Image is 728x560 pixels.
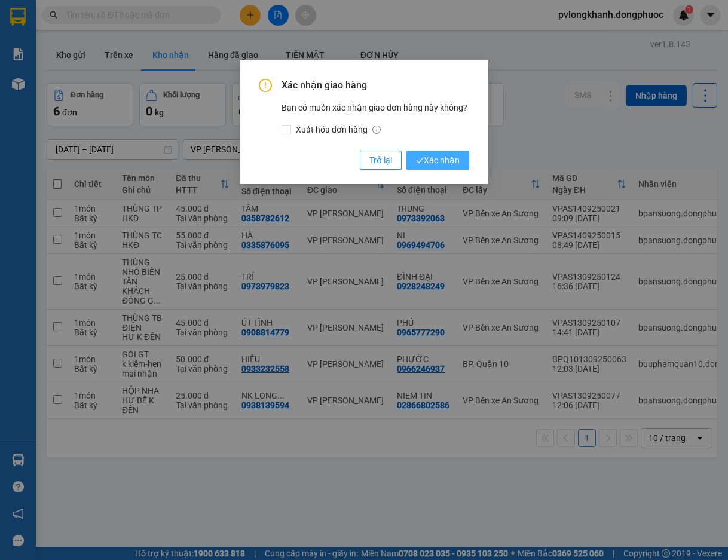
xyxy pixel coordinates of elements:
[416,157,424,164] span: check
[416,154,460,167] span: Xác nhận
[282,79,469,92] span: Xác nhận giao hàng
[369,154,392,167] span: Trở lại
[406,151,469,170] button: checkXác nhận
[282,101,469,136] div: Bạn có muốn xác nhận giao đơn hàng này không?
[372,126,381,134] span: info-circle
[259,79,272,92] span: exclamation-circle
[291,123,386,136] span: Xuất hóa đơn hàng
[360,151,402,170] button: Trở lại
